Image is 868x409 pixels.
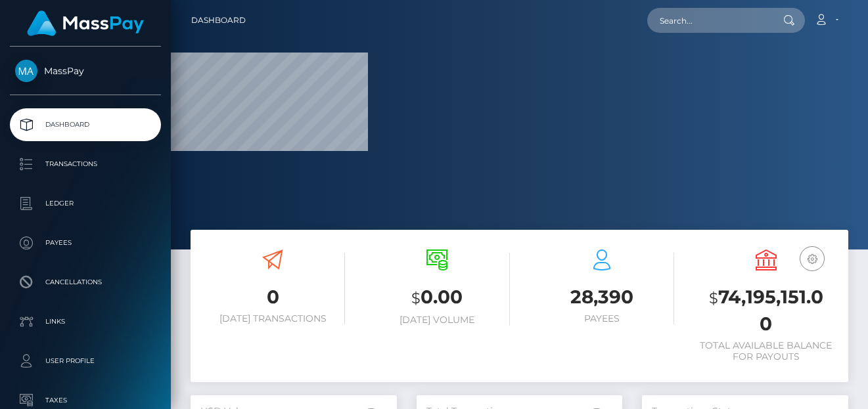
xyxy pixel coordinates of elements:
[10,108,161,141] a: Dashboard
[15,312,156,332] p: Links
[10,345,161,377] a: User Profile
[191,7,246,34] a: Dashboard
[365,314,509,326] h6: [DATE] Volume
[15,115,156,135] p: Dashboard
[694,284,838,337] h3: 74,195,151.00
[647,8,771,33] input: Search...
[365,284,509,311] h3: 0.00
[709,289,718,307] small: $
[694,340,838,362] h6: Total Available Balance for Payouts
[27,11,144,36] img: MassPay Logo
[200,313,345,324] h6: [DATE] Transactions
[15,351,156,371] p: User Profile
[411,289,421,307] small: $
[10,187,161,220] a: Ledger
[15,194,156,213] p: Ledger
[10,148,161,181] a: Transactions
[530,313,674,324] h6: Payees
[10,305,161,338] a: Links
[200,284,345,310] h3: 0
[530,284,674,310] h3: 28,390
[10,266,161,299] a: Cancellations
[10,65,161,77] span: MassPay
[15,154,156,174] p: Transactions
[15,272,156,292] p: Cancellations
[15,233,156,253] p: Payees
[15,60,37,82] img: MassPay
[10,226,161,259] a: Payees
